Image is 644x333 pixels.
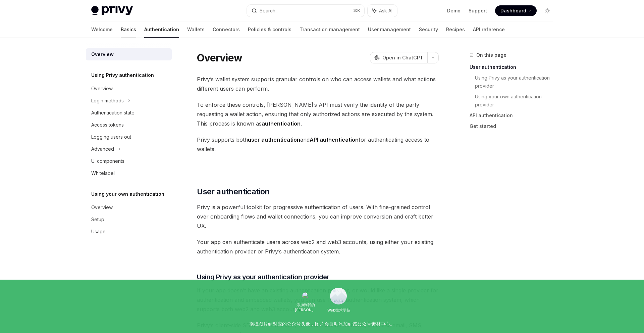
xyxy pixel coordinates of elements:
h1: Overview [197,52,242,64]
strong: authentication [262,120,301,127]
span: User authentication [197,186,270,197]
a: Transaction management [300,21,360,38]
div: Advanced [91,145,114,153]
img: light logo [91,6,133,15]
a: Authentication state [86,107,172,119]
strong: API authentication [310,136,359,143]
h5: Using Privy authentication [91,71,154,79]
span: Privy supports both and for authenticating access to wallets. [197,135,439,154]
a: Get started [470,121,558,132]
button: Toggle dark mode [542,5,553,16]
a: Access tokens [86,119,172,131]
a: Using your own authentication provider [475,91,558,110]
a: Logging users out [86,131,172,143]
div: Overview [91,85,113,93]
div: Overview [91,203,113,211]
button: Ask AI [368,5,397,17]
a: Connectors [213,21,240,38]
div: Search... [260,7,278,15]
span: Privy’s wallet system supports granular controls on who can access wallets and what actions diffe... [197,75,439,93]
span: Dashboard [500,7,526,14]
span: To enforce these controls, [PERSON_NAME]’s API must verify the identity of the party requesting a... [197,100,439,128]
a: Policies & controls [248,21,291,38]
a: Support [469,7,487,14]
a: Overview [86,83,172,95]
a: Overview [86,48,172,60]
div: Whitelabel [91,169,115,177]
span: Ask AI [379,7,392,14]
a: Using Privy as your authentication provider [475,73,558,91]
a: UI components [86,155,172,167]
h5: Using your own authentication [91,190,164,198]
a: User authentication [470,62,558,73]
a: Welcome [91,21,113,38]
a: Dashboard [495,5,537,16]
a: Usage [86,226,172,238]
span: Your app can authenticate users across web2 and web3 accounts, using either your existing authent... [197,237,439,256]
a: Authentication [144,21,179,38]
div: Access tokens [91,121,124,129]
div: Authentication state [91,109,135,117]
a: Setup [86,213,172,226]
span: Using Privy as your authentication provider [197,272,329,282]
a: Overview [86,201,172,213]
a: User management [368,21,411,38]
a: Whitelabel [86,167,172,179]
button: Search...⌘K [247,5,364,17]
a: Basics [121,21,136,38]
button: Open in ChatGPT [370,52,427,63]
div: Usage [91,228,106,236]
div: UI components [91,157,124,165]
div: Setup [91,216,104,224]
a: Recipes [446,21,465,38]
div: Login methods [91,97,124,105]
a: API reference [473,21,505,38]
span: Privy is a powerful toolkit for progressive authentication of users. With fine-grained control ov... [197,202,439,231]
a: Demo [447,7,461,14]
div: Overview [91,50,114,58]
a: Security [419,21,438,38]
a: API authentication [470,110,558,121]
div: Logging users out [91,133,131,141]
a: Wallets [187,21,205,38]
span: On this page [476,51,506,59]
strong: user authentication [248,136,300,143]
span: Open in ChatGPT [382,54,423,61]
span: ⌘ K [353,8,360,13]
